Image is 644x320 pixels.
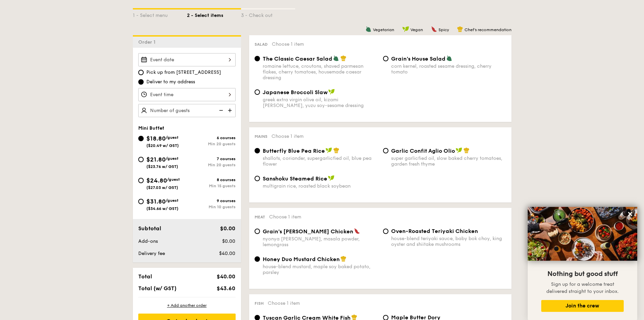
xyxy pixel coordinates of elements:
span: Add-ons [138,238,158,244]
span: Choose 1 item [269,214,301,220]
span: /guest [166,156,178,161]
div: 6 courses [187,135,236,140]
span: Mini Buffet [138,125,164,131]
input: Event time [138,88,236,101]
div: house-blend mustard, maple soy baked potato, parsley [263,264,378,275]
input: Grain's [PERSON_NAME] Chickennyonya [PERSON_NAME], masala powder, lemongrass [255,229,260,234]
input: Number of guests [138,104,236,117]
span: Garlic Confit Aglio Olio [391,148,455,154]
img: DSC07876-Edit02-Large.jpeg [528,207,637,261]
div: Min 10 guests [187,205,236,209]
img: icon-vegan.f8ff3823.svg [402,26,409,32]
div: 8 courses [187,177,236,182]
input: Garlic Confit Aglio Oliosuper garlicfied oil, slow baked cherry tomatoes, garden fresh thyme [383,148,388,153]
input: Japanese Broccoli Slawgreek extra virgin olive oil, kizami [PERSON_NAME], yuzu soy-sesame dressing [255,89,260,95]
img: icon-vegetarian.fe4039eb.svg [365,26,372,32]
span: Spicy [438,27,449,32]
div: 3 - Check out [241,9,295,19]
img: icon-chef-hat.a58ddaea.svg [457,26,463,32]
div: house-blend teriyaki sauce, baby bok choy, king oyster and shiitake mushrooms [391,236,506,247]
span: Subtotal [138,225,161,232]
span: Chef's recommendation [464,27,511,32]
img: icon-spicy.37a8142b.svg [431,26,437,32]
img: icon-spicy.37a8142b.svg [354,228,360,234]
div: multigrain rice, roasted black soybean [263,183,378,189]
img: icon-chef-hat.a58ddaea.svg [340,256,347,262]
span: Total [138,273,152,280]
div: 9 courses [187,198,236,203]
span: $40.00 [219,251,235,256]
img: icon-vegan.f8ff3823.svg [328,89,335,95]
span: Pick up from [STREET_ADDRESS] [146,69,221,76]
span: Nothing but good stuff [547,270,618,278]
button: Join the crew [541,300,624,312]
input: Pick up from [STREET_ADDRESS] [138,70,144,75]
span: Sign up for a welcome treat delivered straight to your inbox. [546,281,619,294]
span: Butterfly Blue Pea Rice [263,148,325,154]
span: Oven-Roasted Teriyaki Chicken [391,228,478,234]
input: $24.80/guest($27.03 w/ GST)8 coursesMin 15 guests [138,178,144,183]
span: $0.00 [222,238,235,244]
span: Sanshoku Steamed Rice [263,175,327,182]
span: Choose 1 item [268,300,300,306]
input: Event date [138,53,236,66]
input: Honey Duo Mustard Chickenhouse-blend mustard, maple soy baked potato, parsley [255,256,260,262]
img: icon-vegan.f8ff3823.svg [326,147,332,153]
span: Delivery fee [138,251,165,256]
span: /guest [166,135,178,140]
span: Grain's House Salad [391,56,446,62]
span: Order 1 [138,39,158,45]
span: ($23.76 w/ GST) [146,164,178,169]
img: icon-vegan.f8ff3823.svg [456,147,462,153]
input: Butterfly Blue Pea Riceshallots, coriander, supergarlicfied oil, blue pea flower [255,148,260,153]
div: 7 courses [187,156,236,161]
input: $31.80/guest($34.66 w/ GST)9 coursesMin 10 guests [138,199,144,204]
span: ($27.03 w/ GST) [146,185,178,190]
span: /guest [167,177,180,182]
span: The Classic Caesar Salad [263,56,332,62]
span: Mains [255,134,267,139]
input: Deliver to my address [138,79,144,85]
span: Deliver to my address [146,79,195,85]
div: 1 - Select menu [133,9,187,19]
span: $21.80 [146,156,166,163]
img: icon-vegan.f8ff3823.svg [328,175,335,181]
input: $18.80/guest($20.49 w/ GST)6 coursesMin 20 guests [138,136,144,141]
div: Min 15 guests [187,184,236,188]
img: icon-reduce.1d2dbef1.svg [215,104,225,117]
div: super garlicfied oil, slow baked cherry tomatoes, garden fresh thyme [391,155,506,167]
span: Choose 1 item [272,41,304,47]
span: ($34.66 w/ GST) [146,206,178,211]
input: Grain's House Saladcorn kernel, roasted sesame dressing, cherry tomato [383,56,388,61]
img: icon-chef-hat.a58ddaea.svg [333,147,339,153]
div: + Add another order [138,303,236,308]
div: nyonya [PERSON_NAME], masala powder, lemongrass [263,236,378,248]
span: Vegan [410,27,423,32]
span: Japanese Broccoli Slaw [263,89,328,95]
span: $43.60 [217,285,235,292]
img: icon-vegetarian.fe4039eb.svg [333,55,339,61]
img: icon-vegetarian.fe4039eb.svg [446,55,452,61]
div: romaine lettuce, croutons, shaved parmesan flakes, cherry tomatoes, housemade caesar dressing [263,63,378,81]
div: Min 20 guests [187,163,236,167]
img: icon-add.58712e84.svg [225,104,236,117]
div: corn kernel, roasted sesame dressing, cherry tomato [391,63,506,75]
span: Total (w/ GST) [138,285,176,292]
input: The Classic Caesar Saladromaine lettuce, croutons, shaved parmesan flakes, cherry tomatoes, house... [255,56,260,61]
span: Meat [255,215,265,219]
span: $24.80 [146,177,167,184]
span: Choose 1 item [271,133,304,139]
span: ($20.49 w/ GST) [146,143,179,148]
span: Honey Duo Mustard Chicken [263,256,340,262]
input: Oven-Roasted Teriyaki Chickenhouse-blend teriyaki sauce, baby bok choy, king oyster and shiitake ... [383,229,388,234]
div: greek extra virgin olive oil, kizami [PERSON_NAME], yuzu soy-sesame dressing [263,97,378,108]
span: $40.00 [217,273,235,280]
img: icon-chef-hat.a58ddaea.svg [463,147,470,153]
button: Close [625,209,636,219]
span: Salad [255,42,268,47]
span: /guest [166,198,178,203]
span: $31.80 [146,198,166,205]
span: Vegetarian [373,27,394,32]
span: $0.00 [220,225,235,232]
div: 2 - Select items [187,9,241,19]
